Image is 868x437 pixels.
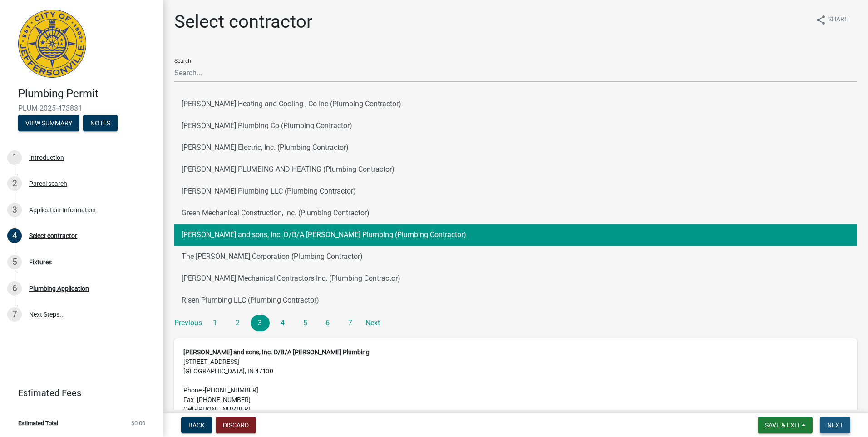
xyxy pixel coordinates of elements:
button: [PERSON_NAME] PLUMBING AND HEATING (Plumbing Contractor) [174,159,857,180]
div: 3 [7,203,22,217]
a: Previous [174,315,202,331]
wm-modal-confirm: Summary [18,120,79,127]
button: Save & Exit [758,417,813,433]
div: Application Information [29,207,96,213]
span: [PHONE_NUMBER] [205,387,258,394]
abbr: Cell - [183,406,197,413]
a: 2 [228,315,247,331]
span: [PHONE_NUMBER] [197,406,250,413]
button: [PERSON_NAME] and sons, Inc. D/B/A [PERSON_NAME] Plumbing (Plumbing Contractor) [174,224,857,246]
h1: Select contractor [174,11,313,33]
div: Select contractor [29,233,77,239]
a: 4 [273,315,292,331]
button: Risen Plumbing LLC (Plumbing Contractor) [174,289,857,311]
span: [PHONE_NUMBER] [197,396,251,403]
abbr: Phone - [183,387,205,394]
img: City of Jeffersonville, Indiana [18,10,86,78]
div: 2 [7,176,22,191]
address: [STREET_ADDRESS] [GEOGRAPHIC_DATA], IN 47130 [183,348,848,414]
a: 3 [251,315,270,331]
span: Save & Exit [765,422,800,429]
div: 4 [7,228,22,243]
button: View Summary [18,115,79,131]
div: Parcel search [29,180,67,187]
a: 5 [296,315,315,331]
button: Green Mechanical Construction, Inc. (Plumbing Contractor) [174,202,857,224]
div: Fixtures [29,259,52,265]
button: [PERSON_NAME] Plumbing LLC (Plumbing Contractor) [174,180,857,202]
a: 7 [341,315,360,331]
button: Discard [216,417,256,433]
i: share [815,15,826,25]
button: [PERSON_NAME] Plumbing Co (Plumbing Contractor) [174,115,857,137]
span: PLUM-2025-473831 [18,104,145,113]
span: Next [827,422,843,429]
button: shareShare [808,11,855,29]
strong: [PERSON_NAME] and sons, Inc. D/B/A [PERSON_NAME] Plumbing [183,348,370,356]
div: 7 [7,307,22,322]
abbr: Fax - [183,396,197,403]
span: Estimated Total [18,420,58,426]
a: 1 [206,315,225,331]
a: Estimated Fees [7,384,149,402]
input: Search... [174,64,857,82]
button: [PERSON_NAME] Electric, Inc. (Plumbing Contractor) [174,137,857,159]
span: $0.00 [131,420,145,426]
button: [PERSON_NAME] Heating and Cooling , Co Inc (Plumbing Contractor) [174,93,857,115]
button: Next [820,417,850,433]
div: Introduction [29,154,64,161]
a: Next [363,315,382,331]
wm-modal-confirm: Notes [83,120,118,127]
div: 5 [7,255,22,269]
div: Plumbing Application [29,285,89,292]
nav: Page navigation [174,315,857,331]
div: 6 [7,281,22,296]
span: Back [188,422,205,429]
button: [PERSON_NAME] Mechanical Contractors Inc. (Plumbing Contractor) [174,268,857,289]
button: The [PERSON_NAME] Corporation (Plumbing Contractor) [174,246,857,268]
h4: Plumbing Permit [18,87,156,100]
div: 1 [7,150,22,165]
span: Share [828,15,848,25]
button: Back [181,417,212,433]
a: 6 [318,315,337,331]
button: Notes [83,115,118,131]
